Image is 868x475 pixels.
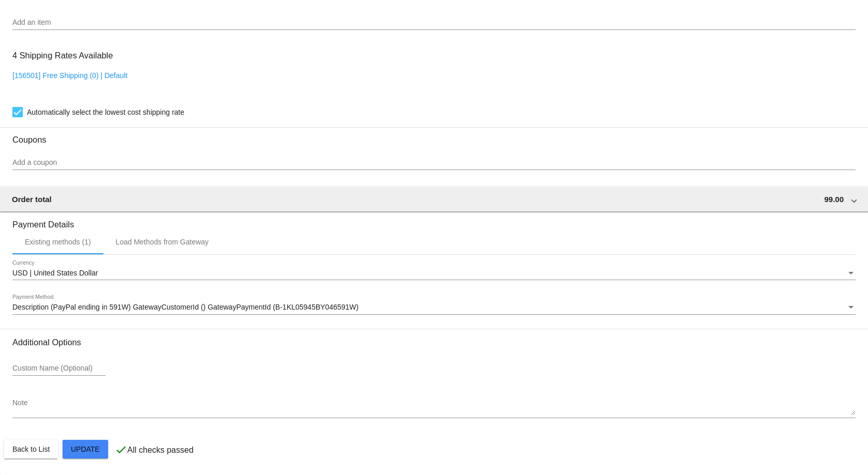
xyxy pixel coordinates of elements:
[12,445,50,453] span: Back to List
[27,106,184,118] span: Automatically select the lowest cost shipping rate
[12,19,856,27] input: Add an item
[12,303,358,311] span: Description (PayPal ending in 591W) GatewayCustomerId () GatewayPaymentId (B-1KL05945BY046591W)
[12,159,856,167] input: Add a coupon
[71,445,100,453] span: Update
[12,71,127,80] a: [156501] Free Shipping (0) | Default
[12,212,856,229] h3: Payment Details
[115,443,127,456] mat-icon: check
[12,269,856,278] mat-select: Currency
[12,127,856,145] h3: Coupons
[25,238,91,246] div: Existing methods (1)
[12,364,106,373] input: Custom Name (Optional)
[63,440,108,458] button: Update
[12,195,52,204] span: Order total
[12,44,113,67] h3: 4 Shipping Rates Available
[824,195,844,204] span: 99.00
[12,269,98,277] span: USD | United States Dollar
[12,303,856,312] mat-select: Payment Method
[12,338,856,347] h3: Additional Options
[127,446,193,455] p: All checks passed
[116,238,209,246] div: Load Methods from Gateway
[4,440,58,458] button: Back to List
